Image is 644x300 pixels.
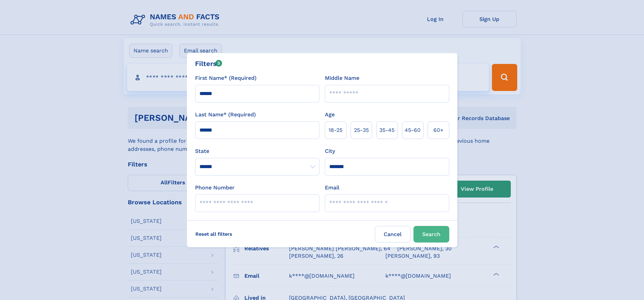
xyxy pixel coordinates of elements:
[375,226,411,243] label: Cancel
[325,111,335,119] label: Age
[405,126,421,134] span: 45‑60
[195,147,319,155] label: State
[379,126,395,134] span: 35‑45
[433,126,444,134] span: 60+
[413,226,449,243] button: Search
[195,184,235,192] label: Phone Number
[325,184,339,192] label: Email
[329,126,342,134] span: 18‑25
[325,74,359,82] label: Middle Name
[195,74,257,82] label: First Name* (Required)
[195,59,222,69] div: Filters
[325,147,335,155] label: City
[354,126,369,134] span: 25‑35
[191,226,237,242] label: Reset all filters
[195,111,256,119] label: Last Name* (Required)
